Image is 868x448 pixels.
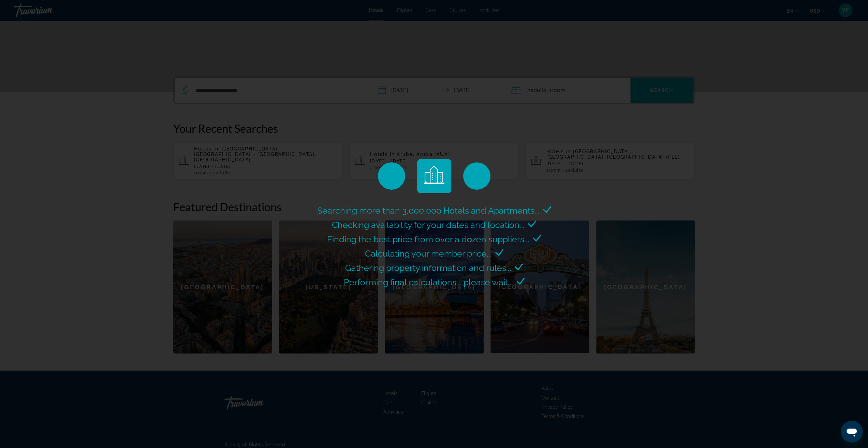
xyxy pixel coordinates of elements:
span: Finding the best price from over a dozen suppliers... [327,234,529,244]
span: Searching more than 3,000,000 Hotels and Apartments... [317,205,540,216]
span: Gathering property information and rules... [345,263,511,273]
iframe: Button to launch messaging window [841,421,863,443]
span: Performing final calculations... please wait... [344,277,513,287]
span: Calculating your member price... [365,248,492,259]
span: Checking availability for your dates and location... [332,220,525,230]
